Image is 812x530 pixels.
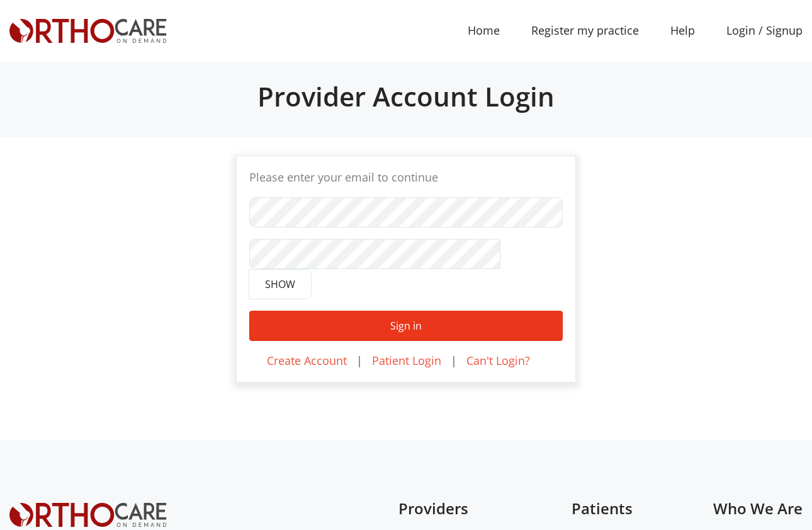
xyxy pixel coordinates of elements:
[9,81,803,112] h2: Provider Account Login
[466,353,530,368] a: Can't Login?
[356,353,363,368] span: |
[451,353,457,368] span: |
[713,500,803,518] h5: Who We Are
[267,353,347,368] a: Create Account
[572,500,648,518] h5: Patients
[452,16,516,45] a: Home
[372,353,441,368] a: Patient Login
[516,16,655,45] a: Register my practice
[249,169,563,186] p: Please enter your email to continue
[249,269,312,299] button: SHOW
[655,16,711,45] a: Help
[249,311,563,341] button: Sign in
[9,503,167,527] img: Orthocare
[398,500,506,518] h5: Providers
